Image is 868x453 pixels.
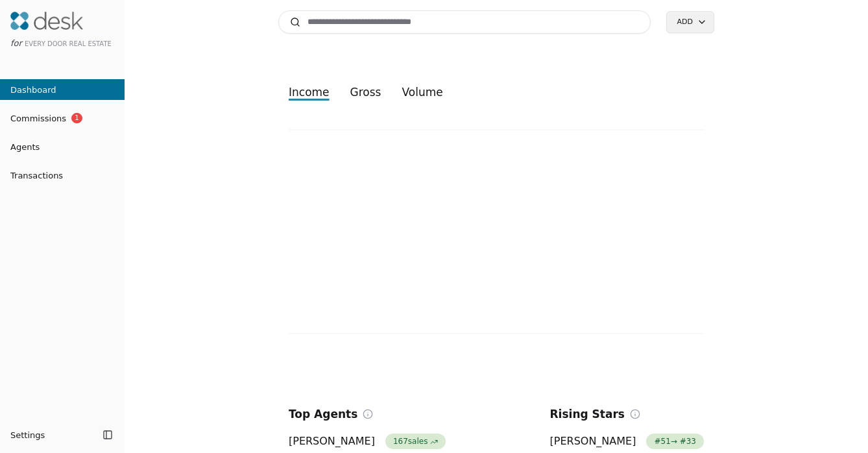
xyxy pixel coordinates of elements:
[646,434,704,449] span: # 51 → # 33
[550,405,625,423] h2: Rising Stars
[71,113,82,123] span: 1
[289,405,357,423] h2: Top Agents
[10,38,22,48] span: for
[278,80,340,104] button: income
[550,434,636,449] span: [PERSON_NAME]
[5,424,99,445] button: Settings
[10,12,83,30] img: Desk
[666,11,714,33] button: Add
[289,434,375,449] span: [PERSON_NAME]
[391,80,453,104] button: volume
[385,434,446,449] span: 167 sales
[25,40,112,47] span: Every Door Real Estate
[340,80,392,104] button: gross
[10,428,45,442] span: Settings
